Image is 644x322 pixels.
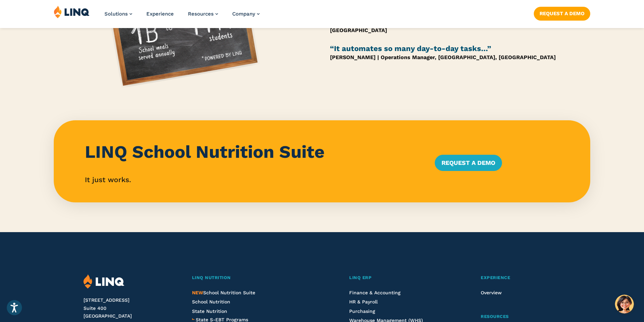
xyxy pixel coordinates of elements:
a: Resources [188,11,218,17]
a: Request a Demo [435,155,502,171]
h4: “It automates so many day-to-day tasks…” [330,44,590,53]
strong: [PERSON_NAME] | Food Service Director, [GEOGRAPHIC_DATA] [GEOGRAPHIC_DATA], [GEOGRAPHIC_DATA] [330,19,559,33]
span: Resources [481,314,509,319]
h3: LINQ School Nutrition Suite [85,142,418,162]
a: Resources [481,313,560,320]
a: Request a Demo [534,7,590,20]
span: School Nutrition Suite [192,290,255,295]
button: Hello, have a question? Let’s chat. [615,295,634,314]
span: Solutions [104,11,128,17]
a: Company [232,11,260,17]
span: Company [232,11,255,17]
a: Experience [481,274,560,281]
a: LINQ ERP [349,274,445,281]
a: Purchasing [349,308,375,314]
a: Experience [146,11,174,17]
a: HR & Payroll [349,299,378,304]
img: LINQ | K‑12 Software [54,5,90,18]
a: State Nutrition [192,308,227,314]
a: Overview [481,290,502,295]
a: NEWSchool Nutrition Suite [192,290,255,295]
nav: Primary Navigation [104,5,260,28]
a: Finance & Accounting [349,290,401,295]
span: LINQ Nutrition [192,275,231,280]
span: Resources [188,11,214,17]
span: NEW [192,290,203,295]
strong: [PERSON_NAME] | Operations Manager, [GEOGRAPHIC_DATA], [GEOGRAPHIC_DATA] [330,54,556,60]
img: LINQ | K‑12 Software [84,274,124,289]
p: It just works. [85,175,418,185]
nav: Button Navigation [534,5,590,20]
span: Experience [481,275,510,280]
a: Solutions [104,11,132,17]
span: LINQ ERP [349,275,372,280]
a: LINQ Nutrition [192,274,314,281]
a: School Nutrition [192,299,230,304]
address: [STREET_ADDRESS] Suite 400 [GEOGRAPHIC_DATA] [84,296,176,320]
